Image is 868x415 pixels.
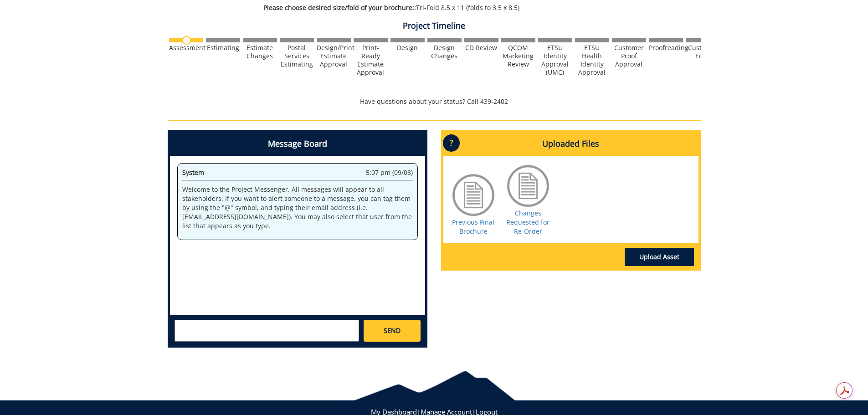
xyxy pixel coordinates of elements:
[354,44,388,77] div: Print-Ready Estimate Approval
[206,44,240,52] div: Estimating
[501,44,535,68] div: QCOM Marketing Review
[443,134,460,152] p: ?
[168,21,701,31] h4: Project Timeline
[575,44,609,77] div: ETSU Health Identity Approval
[168,97,701,106] p: Have questions about your status? Call 439-2402
[686,44,720,60] div: Customer Edits
[364,320,420,342] a: SEND
[625,248,694,266] a: Upload Asset
[317,44,351,68] div: Design/Print Estimate Approval
[175,320,359,342] textarea: messageToSend
[384,326,401,335] span: SEND
[390,44,425,52] div: Design
[649,44,683,52] div: Proofreading
[263,3,620,12] p: Tri-Fold 8.5 x 11 (folds to 3.5 x 8.5)
[506,209,550,236] a: Changes Requested for Re-Order
[182,168,204,177] span: System
[464,44,498,52] div: CD Review
[452,218,494,236] a: Previous Final Brochure
[169,44,203,52] div: Assessment
[280,44,314,68] div: Postal Services Estimating
[538,44,572,77] div: ETSU Identity Approval (UMC)
[443,132,699,156] h4: Uploaded Files
[182,36,191,45] img: no
[427,44,462,60] div: Design Changes
[243,44,277,60] div: Estimate Changes
[366,168,413,177] span: 5:07 pm (09/08)
[263,3,416,12] span: Please choose desired size/fold of your brochure::
[182,185,413,231] p: Welcome to the Project Messenger. All messages will appear to all stakeholders. If you want to al...
[170,132,425,156] h4: Message Board
[612,44,646,68] div: Customer Proof Approval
